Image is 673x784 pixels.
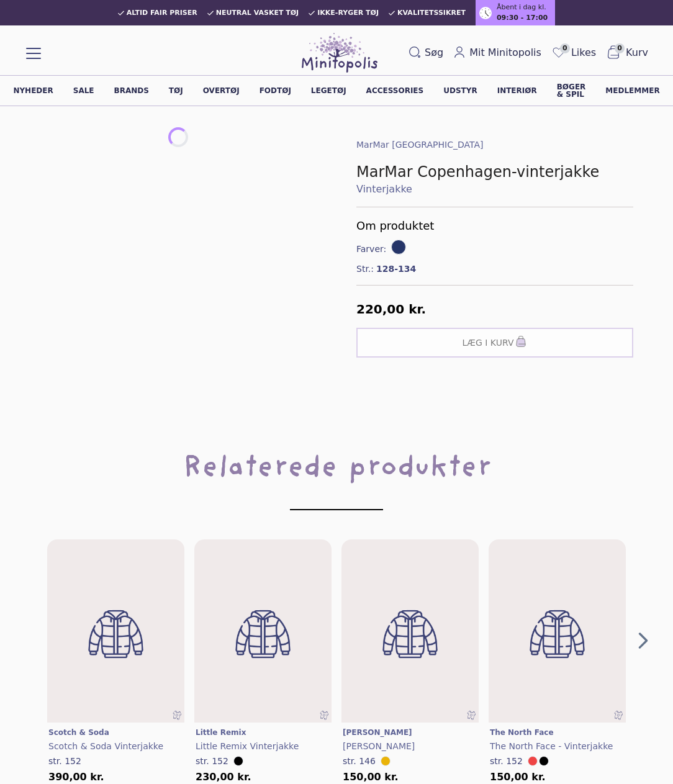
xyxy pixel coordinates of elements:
a: MarMar [GEOGRAPHIC_DATA] [356,140,483,150]
a: minitopolis-no-image-warm-clothing-placeholderminitopolis-no-image-warm-clothing-placeholder [47,539,184,723]
span: str. 146 [343,756,376,766]
img: minitopolis-no-image-warm-clothing-placeholder [341,539,479,729]
span: Altid fair priser [127,9,197,17]
a: Sale [73,87,94,94]
span: 220,00 kr. [356,302,426,317]
a: Scotch & Soda Vinterjakke [48,740,183,752]
div: 2 [336,539,484,782]
img: minitopolis-no-image-warm-clothing-placeholder [47,539,184,729]
a: Accessories [366,87,424,94]
span: 390,00 kr. [48,772,104,782]
a: Mit Minitopolis [448,43,546,63]
a: the north face [490,728,625,737]
span: [PERSON_NAME] [343,728,412,737]
span: Læg i kurv [463,336,514,349]
button: Søg [404,43,448,63]
a: Overtøj [203,87,240,94]
img: minitopolis-no-image-warm-clothing-placeholder [489,539,626,729]
button: 0Kurv [601,42,653,63]
span: Kurv [626,45,648,60]
span: Neutral vasket tøj [216,9,299,17]
img: Minitopolis logo [302,33,377,73]
a: Tøj [169,87,183,94]
a: Little Remix Vinterjakke [196,740,330,752]
span: 128-134 [376,263,416,275]
span: Mit Minitopolis [469,45,541,60]
a: the north face - Vinterjakke [490,740,625,752]
div: 3 [484,539,631,782]
span: Str.: [356,263,374,275]
a: Brands [114,87,149,94]
h1: MarMar Copenhagen-vinterjakke [356,162,633,182]
span: 0 [615,43,625,53]
a: minitopolis-no-image-warm-clothing-placeholderminitopolis-no-image-warm-clothing-placeholder [194,539,332,723]
a: Udstyr [443,87,477,94]
span: 0 [560,43,570,53]
span: 230,00 kr. [196,772,251,782]
span: Åbent i dag kl. [497,2,546,13]
span: Little Remix Vinterjakke [196,741,299,751]
a: Scotch & Soda [48,728,183,737]
a: [PERSON_NAME] [343,728,477,737]
span: Scotch & Soda [48,728,109,737]
a: Vinterjakke [356,182,633,197]
a: minitopolis-no-image-warm-clothing-placeholderminitopolis-no-image-warm-clothing-placeholder [341,539,479,723]
a: Little Remix [196,728,330,737]
span: str. 152 [48,756,81,766]
span: str. 152 [196,756,228,766]
a: 0Likes [546,42,601,63]
span: str. 152 [490,756,523,766]
span: Ikke-ryger tøj [317,9,379,17]
a: Bøger & spil [557,83,586,98]
span: Farver: [356,243,389,255]
a: Interiør [497,87,537,94]
span: 09:30 - 17:00 [497,13,548,24]
a: Nyheder [13,87,53,94]
span: 150,00 kr. [343,772,399,782]
span: Likes [571,45,596,60]
a: Fodtøj [260,87,291,94]
div: 0 [42,539,189,782]
span: the north face - Vinterjakke [490,741,613,751]
h5: Om produktet [356,217,633,235]
span: Søg [425,45,443,60]
a: Medlemmer [605,87,659,94]
span: the north face [490,728,554,737]
div: 1 [189,539,336,782]
span: [PERSON_NAME] [343,741,415,751]
a: Legetøj [311,87,346,94]
h2: Relaterede produkter [20,447,653,529]
span: Little Remix [196,728,246,737]
button: Next Page [633,631,653,651]
a: minitopolis-no-image-warm-clothing-placeholderminitopolis-no-image-warm-clothing-placeholder [489,539,626,723]
img: minitopolis-no-image-warm-clothing-placeholder [194,539,332,729]
span: Kvalitetssikret [397,9,466,17]
span: Scotch & Soda Vinterjakke [48,741,163,751]
a: [PERSON_NAME] [343,740,477,752]
button: Læg i kurv [356,328,633,358]
span: 150,00 kr. [490,772,546,782]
